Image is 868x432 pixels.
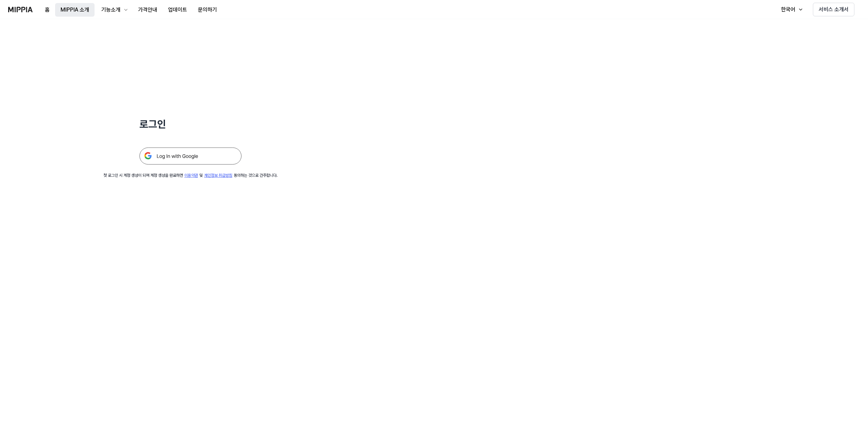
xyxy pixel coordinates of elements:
button: 가격안내 [133,3,163,17]
button: 한국어 [774,3,807,16]
a: 이용약관 [184,173,198,178]
div: 기능소개 [100,6,122,14]
img: logo [8,7,33,12]
button: 문의하기 [193,3,222,17]
h1: 로그인 [139,117,241,131]
button: 업데이트 [163,3,193,17]
button: 홈 [39,3,55,17]
a: 업데이트 [163,0,193,19]
div: 첫 로그인 시 계정 생성이 되며 계정 생성을 완료하면 및 동의하는 것으로 간주합니다. [103,173,278,178]
button: MIPPIA 소개 [55,3,95,17]
div: 한국어 [780,5,797,14]
button: 기능소개 [95,3,133,17]
a: 개인정보 취급방침 [204,173,232,178]
button: 서비스 소개서 [813,3,854,16]
img: 구글 로그인 버튼 [139,148,241,165]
